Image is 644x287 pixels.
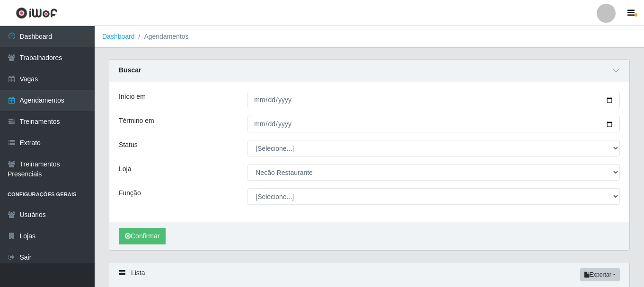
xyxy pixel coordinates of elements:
img: CoreUI Logo [16,7,58,19]
a: Dashboard [102,33,135,40]
label: Loja [119,164,131,174]
input: 00/00/0000 [247,92,620,108]
button: Confirmar [119,228,166,244]
input: 00/00/0000 [247,116,620,132]
li: Agendamentos [135,32,189,42]
label: Término em [119,116,154,126]
nav: breadcrumb [95,26,644,48]
label: Status [119,140,138,150]
button: Exportar [580,268,620,281]
label: Início em [119,92,146,102]
label: Função [119,188,141,198]
strong: Buscar [119,66,141,74]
